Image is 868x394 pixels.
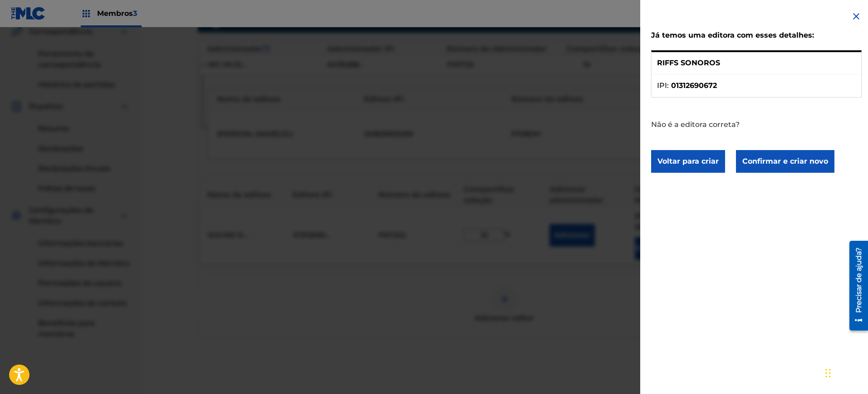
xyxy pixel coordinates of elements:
font: Voltar para criar [657,157,719,165]
iframe: Centro de Recursos [843,237,868,335]
img: Top Rightsholders [81,8,92,19]
font: : [667,81,669,90]
font: 3 [133,9,137,18]
iframe: Widget de bate-papo [823,350,868,394]
div: Arrastar [825,360,831,387]
font: 01312690672 [671,81,717,90]
font: IPI [657,81,667,90]
font: Não é a editora correta? [651,120,740,129]
button: Confirmar e criar novo [736,150,834,173]
font: Já temos uma editora com esses detalhes: [651,31,814,39]
font: RIFFS SONOROS [657,58,720,67]
font: Membros [97,9,133,18]
img: Logotipo da MLC [11,7,46,20]
button: Voltar para criar [651,150,725,173]
font: Confirmar e criar novo [742,157,828,165]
